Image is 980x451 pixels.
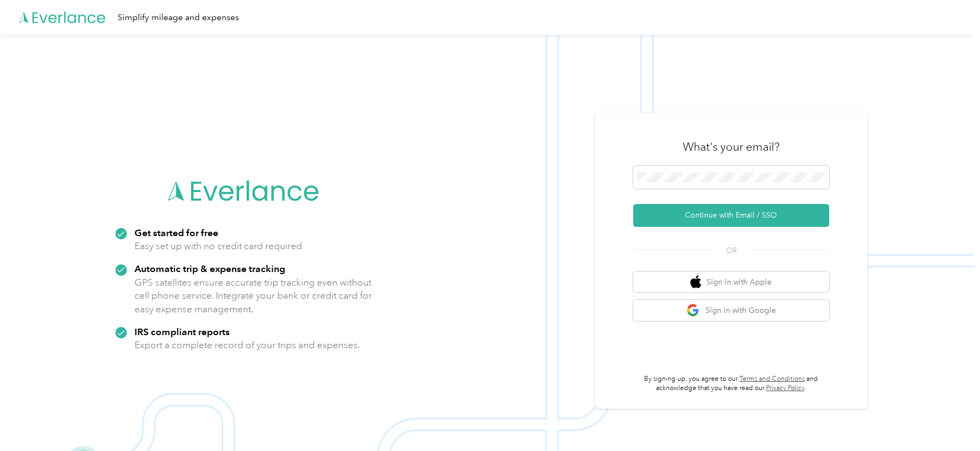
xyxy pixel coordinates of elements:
[134,239,302,253] p: Easy set up with no credit card required
[134,326,230,337] strong: IRS compliant reports
[134,263,285,274] strong: Automatic trip & expense tracking
[633,300,829,321] button: google logoSign in with Google
[690,275,701,289] img: apple logo
[683,139,780,155] h3: What's your email?
[134,276,372,316] p: GPS satellites ensure accurate trip tracking even without cell phone service. Integrate your bank...
[687,304,700,317] img: google logo
[739,375,805,383] a: Terms and Conditions
[633,271,829,293] button: apple logoSign in with Apple
[766,384,805,392] a: Privacy Policy
[118,11,239,24] div: Simplify mileage and expenses
[134,227,218,238] strong: Get started for free
[712,245,750,256] span: OR
[919,390,980,451] iframe: Everlance-gr Chat Button Frame
[633,374,829,393] p: By signing up, you agree to our and acknowledge that you have read our .
[633,204,829,227] button: Continue with Email / SSO
[134,338,360,352] p: Export a complete record of your trips and expenses.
